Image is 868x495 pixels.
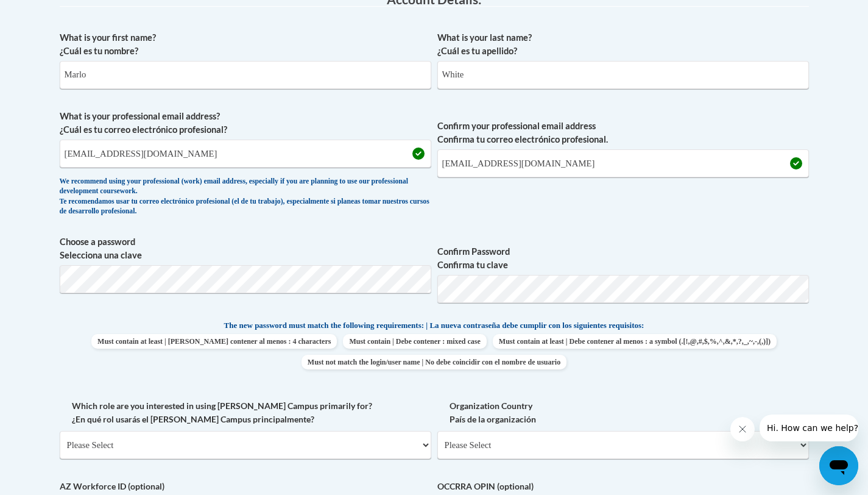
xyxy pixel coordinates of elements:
[819,446,858,485] iframe: Button to launch messaging window
[437,245,809,272] label: Confirm Password Confirma tu clave
[60,31,431,58] label: What is your first name? ¿Cuál es tu nombre?
[60,399,431,426] label: Which role are you interested in using [PERSON_NAME] Campus primarily for? ¿En qué rol usarás el ...
[60,177,431,217] div: We recommend using your professional (work) email address, especially if you are planning to use ...
[343,334,486,349] span: Must contain | Debe contener : mixed case
[60,61,431,89] input: Metadata input
[760,415,858,441] iframe: Message from company
[437,399,809,426] label: Organization Country País de la organización
[437,31,809,58] label: What is your last name? ¿Cuál es tu apellido?
[437,61,809,89] input: Metadata input
[437,149,809,177] input: Required
[60,110,431,137] label: What is your professional email address? ¿Cuál es tu correo electrónico profesional?
[60,140,431,168] input: Metadata input
[302,355,566,369] span: Must not match the login/user name | No debe coincidir con el nombre de usuario
[91,334,337,349] span: Must contain at least | [PERSON_NAME] contener al menos : 4 characters
[60,235,431,262] label: Choose a password Selecciona una clave
[730,417,755,441] iframe: Close message
[493,334,777,349] span: Must contain at least | Debe contener al menos : a symbol (.[!,@,#,$,%,^,&,*,?,_,~,-,(,)])
[437,119,809,146] label: Confirm your professional email address Confirma tu correo electrónico profesional.
[224,320,644,331] span: The new password must match the following requirements: | La nueva contraseña debe cumplir con lo...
